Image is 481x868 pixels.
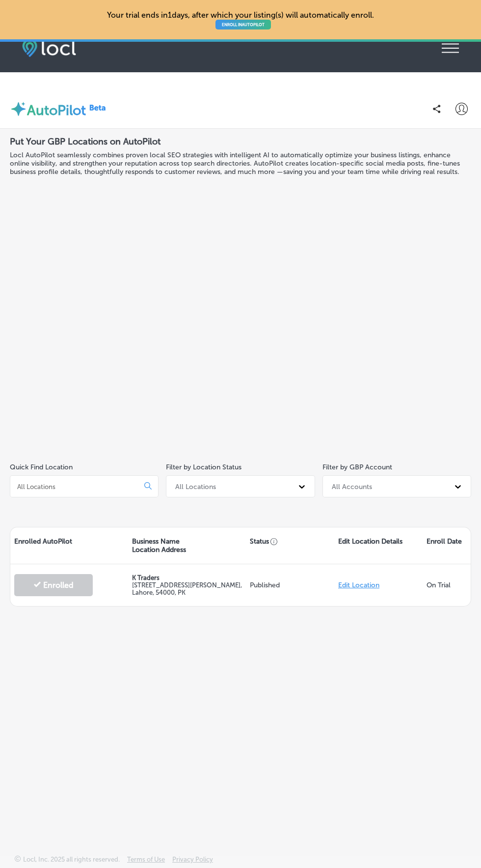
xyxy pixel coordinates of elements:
[132,581,242,596] label: [STREET_ADDRESS][PERSON_NAME] , Lahore, 54000, PK
[166,463,241,471] label: Filter by Location Status
[10,151,471,176] h3: Locl AutoPilot seamlessly combines proven local SEO strategies with intelligent AI to automatical...
[322,463,392,471] label: Filter by GBP Account
[246,527,334,564] div: Status
[27,102,86,118] label: AutoPilot
[172,856,213,868] a: Privacy Policy
[128,527,246,564] div: Business Name Location Address
[132,574,242,581] p: K Traders
[250,581,330,589] p: Published
[10,527,128,564] div: Enrolled AutoPilot
[22,39,76,57] img: fda3e92497d09a02dc62c9cd864e3231.png
[16,482,136,491] input: All Locations
[332,482,372,491] div: All Accounts
[338,581,379,589] a: Edit Location
[10,100,27,117] img: autopilot-icon
[10,463,73,471] label: Quick Find Location
[175,482,216,491] div: All Locations
[14,574,93,596] button: Enrolled
[23,856,120,863] p: Locl, Inc. 2025 all rights reserved.
[127,856,165,868] a: Terms of Use
[334,527,423,564] div: Edit Location Details
[10,136,471,147] h2: Put Your GBP Locations on AutoPilot
[10,184,471,443] iframe: Locl: AutoPilot Overview
[86,102,109,113] img: Beta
